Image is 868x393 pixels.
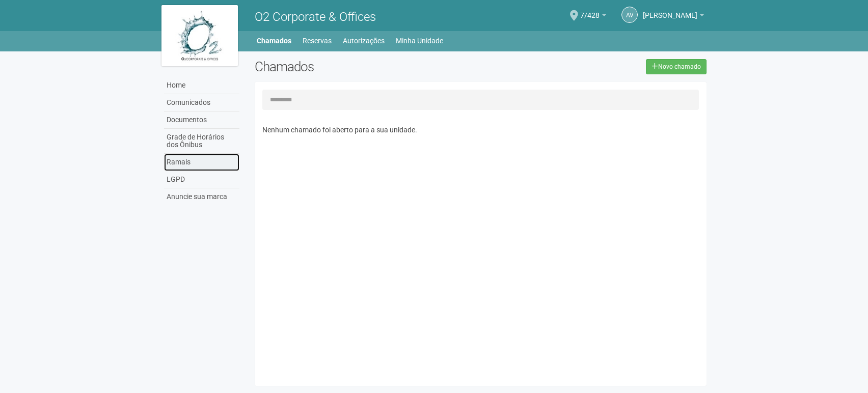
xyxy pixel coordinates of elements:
[580,2,600,19] span: 7/428
[255,10,376,24] span: O2 Corporate & Offices
[164,111,239,129] a: Documentos
[164,171,239,188] a: LGPD
[161,5,238,66] img: logo.jpg
[164,154,239,171] a: Ramais
[262,125,699,134] p: Nenhum chamado foi aberto para a sua unidade.
[257,34,291,48] a: Chamados
[643,13,704,21] a: [PERSON_NAME]
[164,188,239,205] a: Anuncie sua marca
[303,34,332,48] a: Reservas
[164,129,239,154] a: Grade de Horários dos Ônibus
[643,2,697,19] span: Alexandre Victoriano Gomes
[164,94,239,111] a: Comunicados
[396,34,443,48] a: Minha Unidade
[646,59,707,74] a: Novo chamado
[580,13,606,21] a: 7/428
[343,34,385,48] a: Autorizações
[255,59,434,74] h2: Chamados
[164,77,239,94] a: Home
[621,7,638,23] a: AV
